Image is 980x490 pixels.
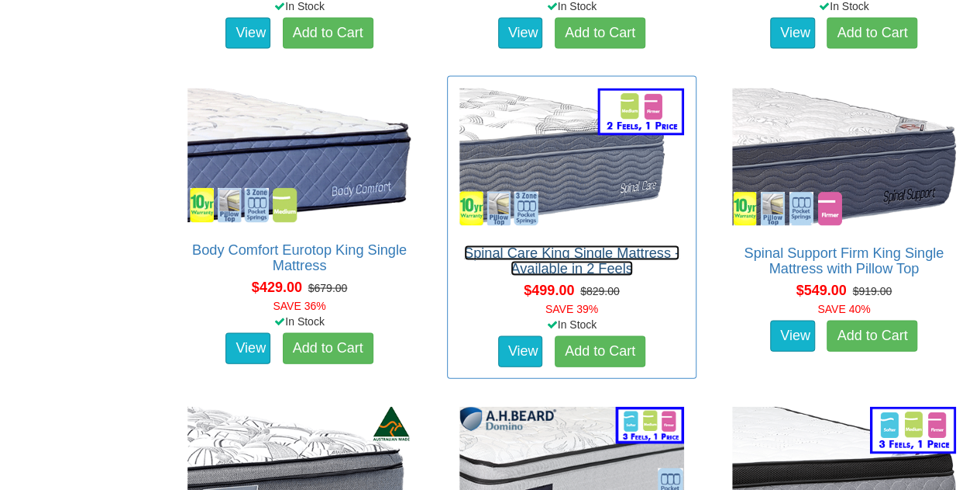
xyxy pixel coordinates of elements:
span: $429.00 [252,280,302,295]
a: Add to Cart [283,333,373,364]
img: Spinal Care King Single Mattress - Available in 2 Feels [456,85,687,230]
a: Add to Cart [555,18,645,49]
a: Spinal Care King Single Mattress - Available in 2 Feels [464,245,679,276]
a: View [498,18,543,49]
del: $829.00 [580,285,620,297]
span: $549.00 [796,283,847,298]
a: Body Comfort Eurotop King Single Mattress [192,242,407,273]
div: In Stock [172,314,427,329]
a: Add to Cart [555,336,645,367]
div: In Stock [444,317,699,332]
a: View [225,333,270,364]
font: SAVE 40% [817,303,870,315]
font: SAVE 36% [273,300,325,312]
a: View [498,336,543,367]
a: Spinal Support Firm King Single Mattress with Pillow Top [744,245,944,276]
a: View [225,18,270,49]
span: $499.00 [524,283,574,298]
a: Add to Cart [827,321,917,352]
a: View [770,321,815,352]
a: Add to Cart [283,18,373,49]
a: Add to Cart [827,18,917,49]
font: SAVE 39% [545,303,598,315]
del: $919.00 [852,285,892,297]
a: View [770,18,815,49]
img: Spinal Support Firm King Single Mattress with Pillow Top [728,85,960,230]
img: Body Comfort Eurotop King Single Mattress [184,85,415,228]
del: $679.00 [308,282,348,294]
